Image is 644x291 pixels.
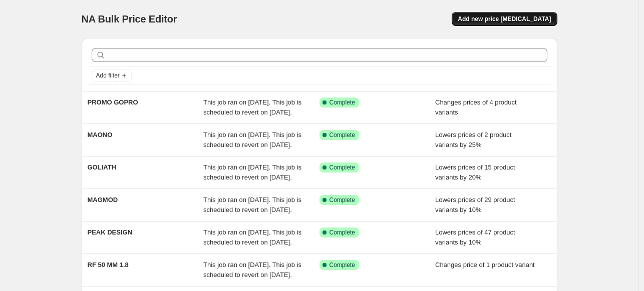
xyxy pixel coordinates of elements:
[88,98,138,106] span: PROMO GOPRO
[330,131,355,139] span: Complete
[435,98,517,116] span: Changes prices of 4 product variants
[435,131,511,148] span: Lowers prices of 2 product variants by 25%
[435,228,515,246] span: Lowers prices of 47 product variants by 10%
[203,98,301,116] span: This job ran on [DATE]. This job is scheduled to revert on [DATE].
[203,228,301,246] span: This job ran on [DATE]. This job is scheduled to revert on [DATE].
[435,163,515,181] span: Lowers prices of 15 product variants by 20%
[92,69,132,81] button: Add filter
[88,228,133,236] span: PEAK DESIGN
[452,12,557,26] button: Add new price [MEDICAL_DATA]
[330,261,355,269] span: Complete
[435,261,535,268] span: Changes price of 1 product variant
[330,228,355,236] span: Complete
[88,196,118,203] span: MAGMOD
[203,196,301,213] span: This job ran on [DATE]. This job is scheduled to revert on [DATE].
[203,131,301,148] span: This job ran on [DATE]. This job is scheduled to revert on [DATE].
[435,196,515,213] span: Lowers prices of 29 product variants by 10%
[458,15,551,23] span: Add new price [MEDICAL_DATA]
[203,261,301,278] span: This job ran on [DATE]. This job is scheduled to revert on [DATE].
[88,131,113,138] span: MAONO
[203,163,301,181] span: This job ran on [DATE]. This job is scheduled to revert on [DATE].
[88,261,129,268] span: RF 50 MM 1.8
[96,71,120,79] span: Add filter
[330,98,355,106] span: Complete
[330,163,355,171] span: Complete
[88,163,117,171] span: GOLIATH
[82,13,177,24] span: NA Bulk Price Editor
[330,196,355,204] span: Complete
